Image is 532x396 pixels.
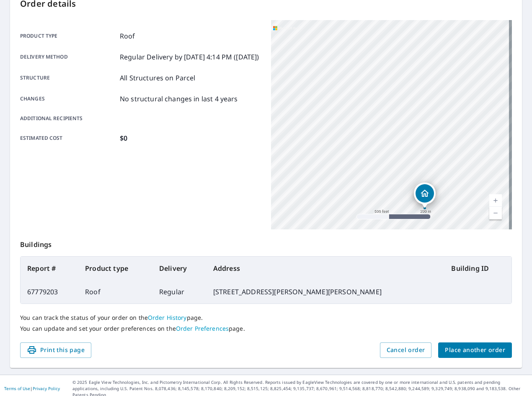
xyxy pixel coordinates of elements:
[445,345,505,355] span: Place another order
[4,386,60,391] p: |
[20,133,116,143] p: Estimated cost
[20,52,116,62] p: Delivery method
[20,31,116,41] p: Product type
[78,257,152,280] th: Product type
[120,133,127,143] p: $0
[489,194,502,207] a: Current Level 16, Zoom In
[20,342,91,358] button: Print this page
[78,280,152,303] td: Roof
[20,325,512,332] p: You can update and set your order preferences on the page.
[21,280,78,303] td: 67779203
[20,115,116,122] p: Additional recipients
[489,207,502,219] a: Current Level 16, Zoom Out
[438,342,512,358] button: Place another order
[21,257,78,280] th: Report #
[20,229,512,256] p: Buildings
[120,94,238,104] p: No structural changes in last 4 years
[120,52,259,62] p: Regular Delivery by [DATE] 4:14 PM ([DATE])
[152,257,207,280] th: Delivery
[20,94,116,104] p: Changes
[4,386,30,391] a: Terms of Use
[444,257,511,280] th: Building ID
[152,280,207,303] td: Regular
[120,31,135,41] p: Roof
[20,314,512,321] p: You can track the status of your order on the page.
[414,183,436,208] div: Dropped pin, building 1, Residential property, 215 Bobbie Ann Ct Granbury, TX 76049
[27,345,85,355] span: Print this page
[33,386,60,391] a: Privacy Policy
[148,314,187,321] a: Order History
[176,324,229,332] a: Order Preferences
[20,73,116,83] p: Structure
[207,257,445,280] th: Address
[120,73,196,83] p: All Structures on Parcel
[207,280,445,303] td: [STREET_ADDRESS][PERSON_NAME][PERSON_NAME]
[380,342,432,358] button: Cancel order
[387,345,425,355] span: Cancel order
